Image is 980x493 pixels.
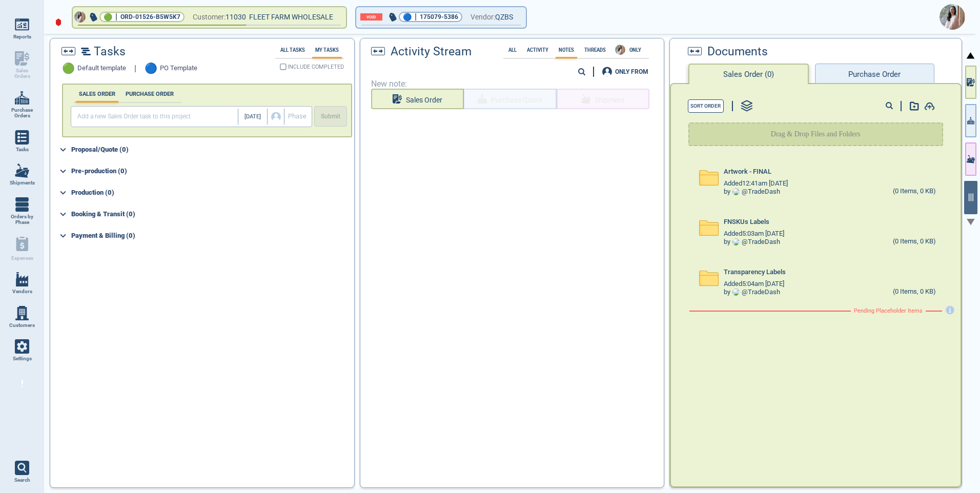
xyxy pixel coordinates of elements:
img: menu_icon [15,272,29,286]
label: All Tasks [277,47,308,53]
span: Added 12:41am [DATE] [724,180,788,188]
img: Avatar [615,45,625,55]
img: Avatar [732,188,740,195]
button: 🔵|175079-5386Vendor:QZBS [356,7,526,28]
button: Avatar🟢|ORD-01526-B5W5K7Customer:11030 FLEET FARM WHOLESALE [73,7,346,28]
span: Sales Order [406,94,442,107]
div: Booking & Transit (0) [71,206,353,222]
button: Sort Order [688,99,724,113]
img: timeline2 [81,48,91,55]
label: My Tasks [312,47,342,53]
span: FNSKUs Labels [724,218,769,226]
span: FLEET FARM WHOLESALE [249,13,333,21]
div: ONLY FROM [615,69,648,75]
span: Tasks [16,147,29,153]
span: Settings [13,356,32,362]
span: Default template [77,65,126,72]
img: Avatar [732,238,740,245]
span: | [115,12,117,22]
span: | [415,12,417,22]
span: 11030 [226,11,249,24]
label: SALES ORDER [76,91,118,97]
span: 🔵 [145,63,157,74]
span: Documents [707,45,768,58]
img: menu_icon [15,339,29,354]
span: PO Template [160,65,197,72]
button: Sales Order (0) [688,64,809,84]
span: Pending Placeholder Items [854,308,923,315]
span: Reports [13,34,31,40]
input: Add a new Sales Order task to this project [73,109,237,125]
span: Vendors [12,289,32,295]
img: Avatar [940,4,965,30]
span: ONLY [626,47,644,53]
label: Notes [556,47,577,53]
img: menu_icon [15,197,29,212]
span: Tasks [94,45,126,58]
div: (0 Items, 0 KB) [893,288,936,296]
button: Sales Order [371,89,464,109]
img: menu_icon [15,91,29,105]
span: Vendor: [471,11,495,24]
img: menu_icon [15,163,29,178]
img: add-document [910,101,919,111]
img: menu_icon [15,306,29,320]
label: All [505,47,520,53]
span: 🔵 [403,14,412,20]
div: (0 Items, 0 KB) [893,238,936,246]
label: Threads [581,47,609,53]
img: menu_icon [15,130,29,145]
span: 🟢 [104,14,112,20]
div: Proposal/Quote (0) [71,141,353,158]
span: Orders by Phase [8,214,36,225]
div: (0 Items, 0 KB) [893,188,936,196]
img: add-document [924,102,935,110]
img: Avatar [732,289,740,296]
span: Shipments [10,180,35,186]
span: New note: [371,79,655,89]
span: INCLUDE COMPLETED [288,65,344,70]
div: by @ TradeDash [724,238,780,246]
div: Production (0) [71,184,353,201]
span: Search [14,477,30,483]
span: | [134,64,136,73]
span: ORD-01526-B5W5K7 [120,12,180,22]
span: 175079-5386 [420,12,458,22]
span: 🟢 [62,63,75,74]
div: by @ TradeDash [724,289,780,296]
button: Purchase Order [815,64,934,84]
span: Customers [9,322,35,328]
span: Artwork - FINAL [724,168,771,176]
span: Added 5:03am [DATE] [724,230,784,238]
img: menu_icon [15,17,29,32]
label: Activity [524,47,552,53]
span: Activity Stream [391,45,472,58]
label: PURCHASE ORDER [122,91,177,97]
img: Avatar [74,11,86,23]
div: Payment & Billing (0) [71,228,353,244]
span: Transparency Labels [724,269,786,276]
img: diamond [55,18,62,27]
span: QZBS [495,11,513,24]
p: Drag & Drop Files and Folders [771,129,861,139]
div: by @ TradeDash [724,188,780,196]
span: Customer: [193,11,226,24]
span: [DATE] [244,114,261,120]
span: Purchase Orders [8,107,36,119]
span: Added 5:04am [DATE] [724,280,784,288]
span: Phase [288,113,307,120]
div: Pre-production (0) [71,163,353,179]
